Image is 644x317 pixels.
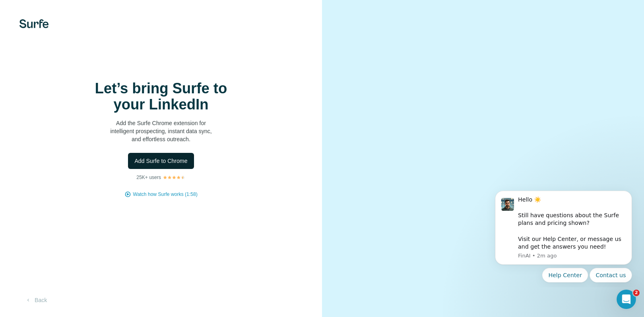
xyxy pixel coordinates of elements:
[133,191,197,198] button: Watch how Surfe works (1:58)
[80,119,242,143] p: Add the Surfe Chrome extension for intelligent prospecting, instant data sync, and effortless out...
[134,157,188,165] span: Add Surfe to Chrome
[19,293,53,307] button: Back
[19,19,49,28] img: Surfe's logo
[163,175,186,180] img: Rating Stars
[483,183,644,287] iframe: Intercom notifications message
[80,80,242,113] h1: Let’s bring Surfe to your LinkedIn
[136,174,161,181] p: 25K+ users
[617,290,636,309] iframe: Intercom live chat
[128,153,194,169] button: Add Surfe to Chrome
[633,290,640,296] span: 2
